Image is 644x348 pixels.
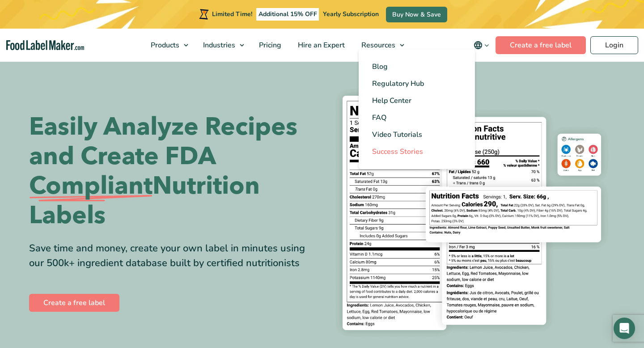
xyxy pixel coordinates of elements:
[195,29,249,62] a: Industries
[359,92,475,109] a: Help Center
[29,241,315,271] div: Save time and money, create your own label in minutes using our 500k+ ingredient database built b...
[372,113,386,123] span: FAQ
[372,96,411,106] span: Help Center
[359,40,396,50] span: Resources
[496,36,586,54] a: Create a free label
[290,29,351,62] a: Hire an Expert
[359,75,475,92] a: Regulatory Hub
[148,40,180,50] span: Products
[359,58,475,75] a: Blog
[143,29,193,62] a: Products
[295,40,346,50] span: Hire an Expert
[200,40,236,50] span: Industries
[614,318,635,339] div: Open Intercom Messenger
[372,79,424,89] span: Regulatory Hub
[212,10,252,18] span: Limited Time!
[29,294,119,312] a: Create a free label
[372,130,422,140] span: Video Tutorials
[359,126,475,143] a: Video Tutorials
[353,29,409,62] a: Resources
[256,8,319,21] span: Additional 15% OFF
[323,10,379,18] span: Yearly Subscription
[29,112,315,230] h1: Easily Analyze Recipes and Create FDA Nutrition Labels
[590,36,638,54] a: Login
[29,171,153,201] span: Compliant
[251,29,288,62] a: Pricing
[386,7,447,22] a: Buy Now & Save
[372,147,423,157] span: Success Stories
[256,40,282,50] span: Pricing
[359,143,475,160] a: Success Stories
[372,62,388,72] span: Blog
[359,109,475,126] a: FAQ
